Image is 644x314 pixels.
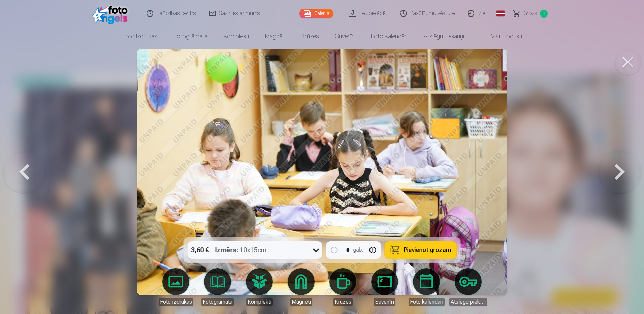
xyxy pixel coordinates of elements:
a: Foto izdrukas [114,27,165,46]
a: Foto kalendāri [408,268,445,306]
button: Pievienot grozam [385,241,457,259]
div: Krūzes [333,298,353,306]
strong: Izmērs : [215,245,238,255]
a: Fotogrāmata [199,268,236,306]
div: Magnēti [290,298,312,306]
a: Atslēgu piekariņi [416,27,472,46]
span: Pievienot grozam [404,247,451,253]
span: Grozs [523,9,537,18]
a: Magnēti [282,268,320,306]
a: Galerija [299,9,333,18]
div: 10x15cm [215,241,267,259]
a: Magnēti [257,27,293,46]
div: Foto izdrukas [159,298,193,306]
div: Komplekti [246,298,273,306]
a: Suvenīri [366,268,404,306]
div: 3,60 € [188,241,213,259]
a: Fotogrāmata [165,27,216,46]
span: 1 [540,10,548,18]
a: Foto izdrukas [157,268,195,306]
div: Foto kalendāri [409,298,445,306]
a: Atslēgu piekariņi [449,268,487,306]
a: Komplekti [240,268,278,306]
a: Krūzes [324,268,362,306]
a: Foto kalendāri [363,27,416,46]
a: Komplekti [216,27,257,46]
a: Krūzes [293,27,327,46]
a: Suvenīri [327,27,363,46]
img: /fa1 [92,3,131,24]
div: gab. [353,246,363,254]
div: Suvenīri [374,298,395,306]
div: Fotogrāmata [201,298,234,306]
div: Atslēgu piekariņi [449,298,487,306]
a: Visi produkti [472,27,530,46]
